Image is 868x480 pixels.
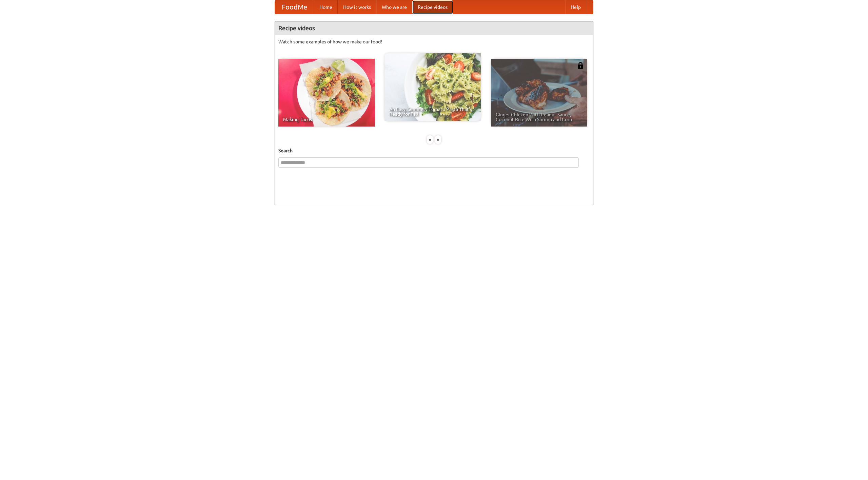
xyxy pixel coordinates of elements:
span: Making Tacos [283,117,370,122]
img: 483408.png [577,62,584,69]
a: How it works [338,0,376,14]
a: Who we are [376,0,412,14]
a: FoodMe [275,0,314,14]
h4: Recipe videos [275,21,593,35]
h5: Search [278,147,590,154]
div: » [435,135,441,144]
p: Watch some examples of how we make our food! [278,38,590,45]
div: « [427,135,433,144]
a: An Easy, Summery Tomato Pasta That's Ready for Fall [384,53,481,121]
a: Making Tacos [278,59,375,127]
a: Home [314,0,338,14]
a: Recipe videos [412,0,453,14]
span: An Easy, Summery Tomato Pasta That's Ready for Fall [389,107,476,116]
a: Help [565,0,586,14]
